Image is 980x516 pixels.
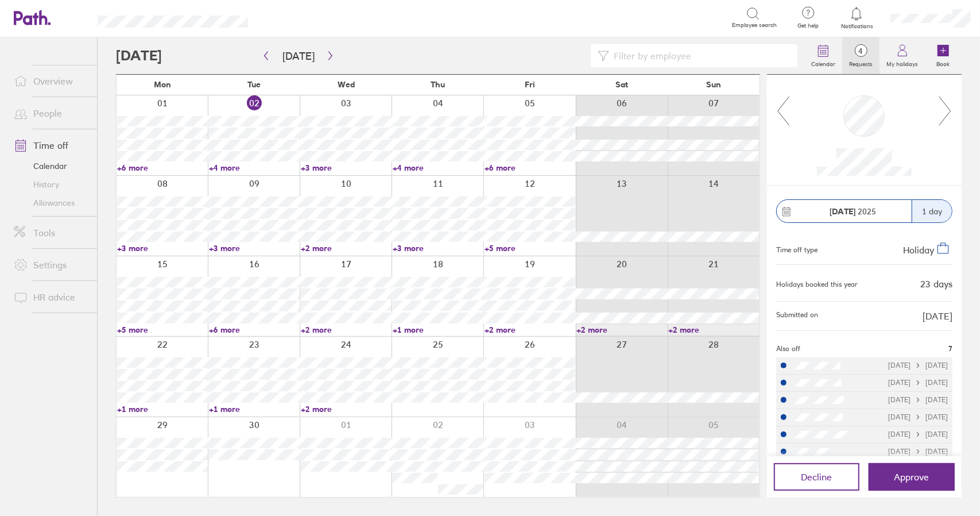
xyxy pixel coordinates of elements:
[301,404,392,414] a: +2 more
[894,472,929,482] span: Approve
[301,163,392,173] a: +3 more
[615,80,628,89] span: Sat
[804,37,842,74] a: Calendar
[5,134,97,157] a: Time off
[5,70,97,93] a: Overview
[485,163,575,173] a: +6 more
[5,194,97,212] a: Allowances
[776,241,818,255] div: Time off type
[920,279,952,289] div: 23 days
[5,253,97,276] a: Settings
[888,413,948,421] div: [DATE] [DATE]
[668,325,759,335] a: +2 more
[830,206,855,217] strong: [DATE]
[842,47,880,56] span: 4
[209,325,300,335] a: +6 more
[869,463,955,491] button: Approve
[804,57,842,68] label: Calendar
[209,404,300,414] a: +1 more
[706,80,721,89] span: Sun
[842,57,880,68] label: Requests
[776,280,858,288] div: Holidays booked this year
[279,12,308,22] div: Search
[431,80,445,89] span: Thu
[301,243,392,253] a: +2 more
[888,396,948,404] div: [DATE] [DATE]
[930,57,957,68] label: Book
[5,286,97,309] a: HR advice
[880,37,925,74] a: My holidays
[393,325,483,335] a: +1 more
[117,163,208,173] a: +6 more
[776,311,818,321] span: Submitted on
[209,243,300,253] a: +3 more
[842,37,880,74] a: 4Requests
[838,6,876,30] a: Notifications
[732,22,777,29] span: Employee search
[117,325,208,335] a: +5 more
[888,379,948,387] div: [DATE] [DATE]
[247,80,261,89] span: Tue
[925,37,962,74] a: Book
[880,57,925,68] label: My holidays
[830,207,876,216] span: 2025
[301,325,392,335] a: +2 more
[912,200,952,222] div: 1 day
[5,157,97,175] a: Calendar
[273,47,324,66] button: [DATE]
[485,243,575,253] a: +5 more
[801,472,832,482] span: Decline
[485,325,575,335] a: +2 more
[789,22,827,29] span: Get help
[393,243,483,253] a: +3 more
[5,102,97,125] a: People
[393,163,483,173] a: +4 more
[525,80,535,89] span: Fri
[117,243,208,253] a: +3 more
[209,163,300,173] a: +4 more
[888,448,948,456] div: [DATE] [DATE]
[576,325,667,335] a: +2 more
[5,175,97,194] a: History
[903,244,934,256] span: Holiday
[948,345,952,353] span: 7
[338,80,355,89] span: Wed
[776,345,800,353] span: Also off
[609,45,791,67] input: Filter by employee
[117,404,208,414] a: +1 more
[888,361,948,369] div: [DATE] [DATE]
[154,80,171,89] span: Mon
[774,463,860,491] button: Decline
[888,430,948,438] div: [DATE] [DATE]
[5,221,97,244] a: Tools
[838,23,876,30] span: Notifications
[923,311,952,321] span: [DATE]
